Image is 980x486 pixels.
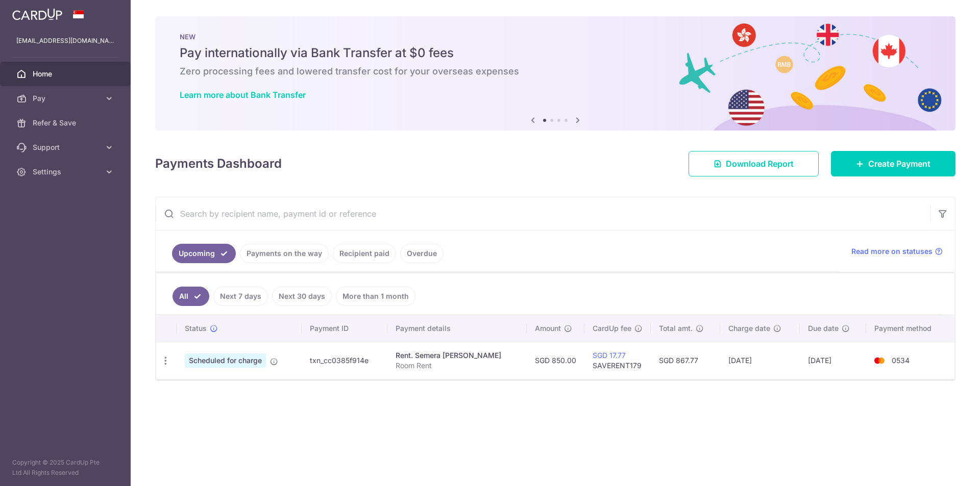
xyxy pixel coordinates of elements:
span: Total amt. [659,323,693,334]
a: Learn more about Bank Transfer [180,90,306,100]
p: [EMAIL_ADDRESS][DOMAIN_NAME] [16,36,114,46]
div: Rent. Semera [PERSON_NAME] [396,350,519,361]
td: SAVERENT179 [584,342,651,379]
span: Due date [808,323,839,334]
span: Create Payment [868,158,930,170]
a: More than 1 month [336,287,415,306]
a: Download Report [689,151,819,176]
td: [DATE] [800,342,866,379]
span: Home [33,69,100,79]
input: Search by recipient name, payment id or reference [156,197,930,230]
a: Overdue [400,244,444,263]
a: Payments on the way [240,244,329,263]
td: SGD 850.00 [527,342,584,379]
h6: Zero processing fees and lowered transfer cost for your overseas expenses [180,65,931,78]
th: Payment ID [302,315,387,342]
span: Refer & Save [33,118,100,128]
span: Status [185,323,207,334]
span: Read more on statuses [851,246,933,257]
iframe: Opens a widget where you can find more information [915,455,970,481]
span: Settings [33,167,100,177]
span: Scheduled for charge [185,353,266,368]
a: Read more on statuses [851,246,943,257]
a: Recipient paid [333,244,396,263]
span: Amount [535,323,561,334]
h4: Payments Dashboard [155,155,282,173]
span: CardUp fee [593,323,631,334]
td: txn_cc0385f914e [302,342,387,379]
td: [DATE] [720,342,799,379]
span: Pay [33,93,100,104]
a: Next 7 days [213,287,268,306]
a: SGD 17.77 [593,351,626,360]
th: Payment method [866,315,954,342]
a: Create Payment [831,151,955,176]
p: NEW [180,33,931,41]
span: 0534 [892,356,910,365]
th: Payment details [387,315,527,342]
a: Next 30 days [272,287,332,306]
img: CardUp [12,8,62,20]
span: Download Report [726,158,794,170]
h5: Pay internationally via Bank Transfer at $0 fees [180,45,931,61]
a: All [173,287,209,306]
a: Upcoming [172,244,236,263]
td: SGD 867.77 [651,342,721,379]
span: Charge date [728,323,770,334]
p: Room Rent [396,361,519,371]
img: Bank Card [869,354,890,367]
span: Support [33,142,100,152]
img: Bank transfer banner [155,16,955,131]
